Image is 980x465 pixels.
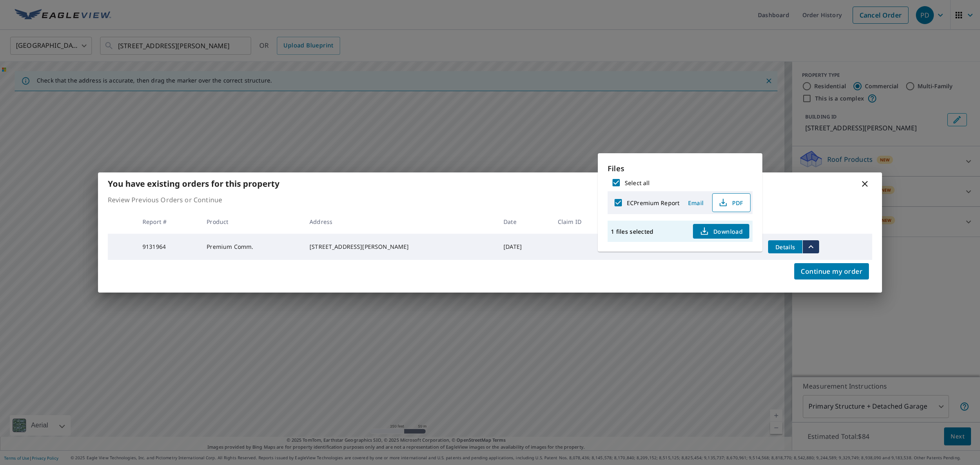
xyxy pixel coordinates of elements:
[497,234,551,260] td: [DATE]
[625,179,650,187] label: Select all
[801,266,862,277] span: Continue my order
[108,178,279,189] b: You have existing orders for this property
[136,234,200,260] td: 9131964
[712,193,751,212] button: PDF
[497,210,551,234] th: Date
[794,263,869,279] button: Continue my order
[608,163,753,174] p: Files
[717,198,744,208] span: PDF
[108,195,872,205] p: Review Previous Orders or Continue
[303,210,497,234] th: Address
[693,224,749,239] button: Download
[551,210,615,234] th: Claim ID
[136,210,200,234] th: Report #
[611,228,653,235] p: 1 files selected
[686,199,706,207] span: Email
[683,197,709,209] button: Email
[200,210,303,234] th: Product
[699,226,743,236] span: Download
[802,240,819,253] button: filesDropdownBtn-9131964
[627,199,679,207] label: ECPremium Report
[310,243,490,251] div: [STREET_ADDRESS][PERSON_NAME]
[200,234,303,260] td: Premium Comm.
[768,240,802,253] button: detailsBtn-9131964
[773,243,797,251] span: Details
